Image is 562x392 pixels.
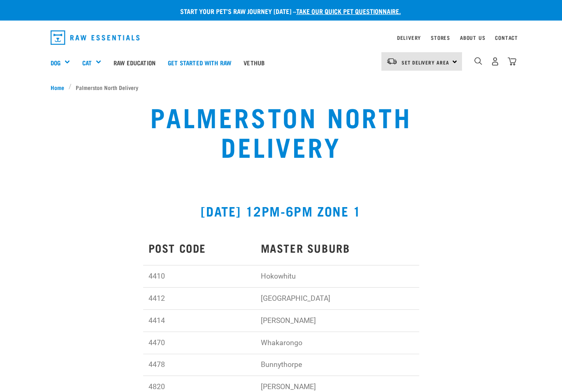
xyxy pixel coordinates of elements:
a: Dog [51,58,60,67]
img: home-icon@2x.png [508,57,516,66]
img: user.png [491,57,499,66]
nav: dropdown navigation [44,27,518,48]
h1: Palmerston North Delivery [109,101,454,161]
span: Set Delivery Area [402,61,449,64]
a: Home [51,83,69,92]
td: 4412 [143,288,255,310]
a: About Us [460,36,485,39]
img: home-icon-1@2x.png [474,57,482,65]
td: 4414 [143,310,255,332]
td: [PERSON_NAME] [255,310,419,332]
td: 4478 [143,354,255,376]
img: van-moving.png [386,58,397,65]
a: Raw Education [107,46,162,79]
td: Hokowhitu [255,265,419,288]
td: Bunnythorpe [255,354,419,376]
span: Home [51,83,64,92]
a: Stores [431,36,450,39]
td: Whakarongo [255,332,419,354]
nav: breadcrumbs [51,83,511,92]
a: Vethub [237,46,271,79]
a: Get started with Raw [162,46,237,79]
h3: MASTER SUBURB [261,242,414,254]
td: 4410 [143,265,255,288]
a: take our quick pet questionnaire. [296,9,401,13]
img: Raw Essentials Logo [51,30,139,45]
a: Delivery [397,36,421,39]
td: [GEOGRAPHIC_DATA] [255,288,419,310]
a: Contact [495,36,518,39]
h3: POST CODE [149,242,250,254]
td: 4470 [143,332,255,354]
a: Cat [82,58,92,67]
